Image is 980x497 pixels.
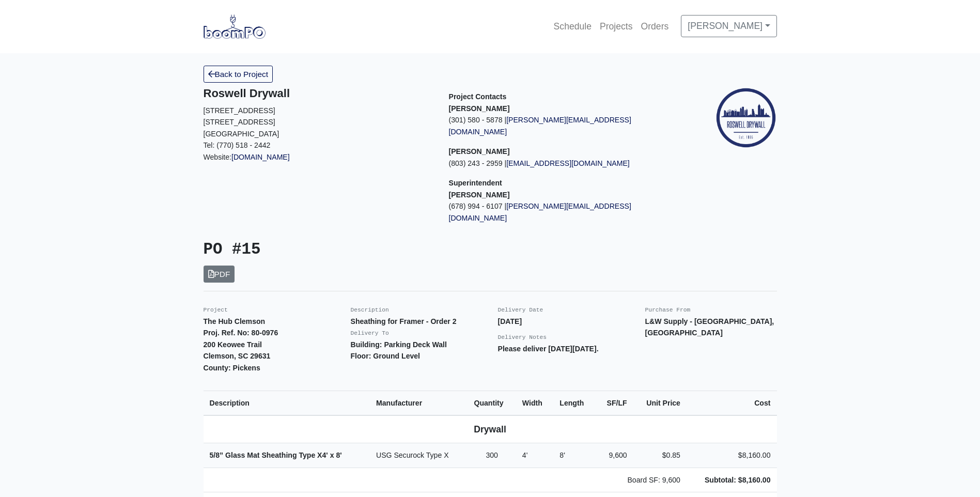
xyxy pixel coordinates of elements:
div: Website: [204,87,433,163]
b: Drywall [474,424,506,434]
small: Description [351,307,389,313]
td: $0.85 [633,443,687,468]
small: Delivery Notes [498,334,547,340]
th: Description [204,391,370,415]
p: (301) 580 - 5878 | [449,114,679,137]
a: Orders [637,15,673,38]
strong: [DATE] [498,317,522,325]
a: [EMAIL_ADDRESS][DOMAIN_NAME] [506,159,630,167]
strong: [PERSON_NAME] [449,191,510,199]
p: L&W Supply - [GEOGRAPHIC_DATA], [GEOGRAPHIC_DATA] [645,316,777,339]
span: 4' [522,451,528,459]
th: Manufacturer [370,391,468,415]
strong: [PERSON_NAME] [449,104,510,113]
a: Projects [596,15,637,38]
a: Back to Project [204,66,273,83]
th: Quantity [468,391,516,415]
p: Tel: (770) 518 - 2442 [204,139,433,151]
th: Length [553,391,596,415]
th: SF/LF [596,391,633,415]
small: Delivery Date [498,307,543,313]
th: Cost [687,391,777,415]
strong: Floor: Ground Level [351,352,421,360]
h3: PO #15 [204,240,483,259]
td: USG Securock Type X [370,443,468,468]
img: boomPO [204,14,266,38]
small: Purchase From [645,307,691,313]
strong: Clemson, SC 29631 [204,352,271,360]
span: x [330,451,334,459]
a: [PERSON_NAME][EMAIL_ADDRESS][DOMAIN_NAME] [449,116,631,136]
span: 8' [559,451,565,459]
p: (803) 243 - 2959 | [449,158,679,169]
th: Unit Price [633,391,687,415]
strong: Please deliver [DATE][DATE]. [498,345,599,353]
a: Schedule [550,15,596,38]
th: Width [516,391,554,415]
strong: 200 Keowee Trail [204,340,262,349]
strong: 5/8” Glass Mat Sheathing Type X [210,451,342,459]
strong: Proj. Ref. No: 80-0976 [204,329,278,337]
strong: Building: Parking Deck Wall [351,340,447,349]
strong: The Hub Clemson [204,317,266,325]
a: PDF [204,266,235,283]
td: 9,600 [596,443,633,468]
strong: Sheathing for Framer - Order 2 [351,317,457,325]
small: Delivery To [351,330,389,336]
a: [PERSON_NAME] [681,15,776,37]
p: [STREET_ADDRESS] [204,116,433,128]
td: $8,160.00 [687,443,777,468]
p: [STREET_ADDRESS] [204,105,433,117]
small: Project [204,307,228,313]
span: 4' [322,451,328,459]
p: [GEOGRAPHIC_DATA] [204,128,433,140]
span: Board SF: 9,600 [627,476,680,484]
h5: Roswell Drywall [204,87,433,100]
td: 300 [468,443,516,468]
a: [DOMAIN_NAME] [231,153,290,161]
strong: [PERSON_NAME] [449,147,510,156]
span: 8' [336,451,341,459]
p: (678) 994 - 6107 | [449,200,679,224]
span: Superintendent [449,179,502,187]
strong: County: Pickens [204,364,260,372]
a: [PERSON_NAME][EMAIL_ADDRESS][DOMAIN_NAME] [449,202,631,222]
td: Subtotal: $8,160.00 [687,468,777,492]
span: Project Contacts [449,92,507,101]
